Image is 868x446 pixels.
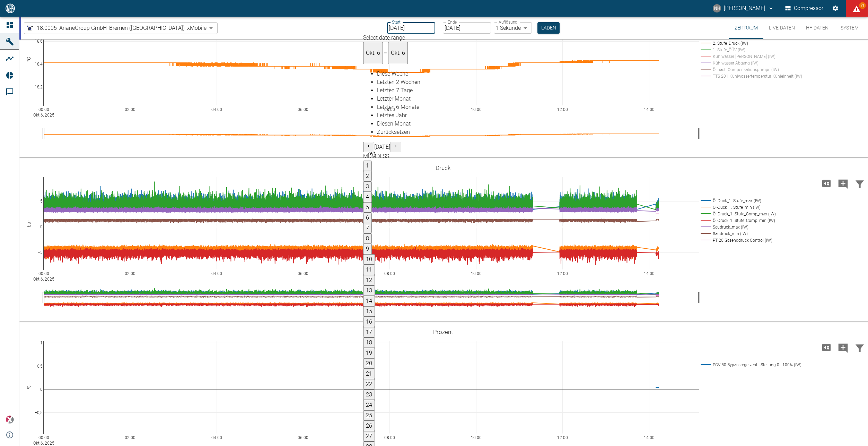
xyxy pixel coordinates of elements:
button: Zeitraum [729,17,763,39]
span: Montag [363,153,368,160]
span: 71 [859,2,866,9]
button: 8 [363,233,372,244]
button: 15 [363,306,375,317]
button: 24 [363,400,375,410]
button: Compressor [784,2,825,15]
span: 18.0005_ArianeGroup GmbH_Bremen ([GEOGRAPHIC_DATA])_xMobile [37,24,207,32]
span: Select date range [363,34,405,41]
div: Letzter Monat [377,95,420,103]
div: Letztes Jahr [377,111,420,120]
button: 19 [363,348,375,358]
div: Diesen Monat [377,120,420,128]
button: 13 [363,285,375,296]
button: Okt. 6 [388,42,408,64]
div: Diese Woche [377,70,420,78]
label: Start [392,19,401,25]
button: 21 [363,369,375,379]
button: 3 [363,181,372,192]
span: Hohe Auflösung [818,344,835,350]
button: Live-Daten [763,17,800,39]
button: 5 [363,202,372,213]
span: [DATE] [374,144,390,150]
button: 11 [363,265,375,275]
span: Letzter Monat [377,95,411,102]
span: Letzten 6 Monate [377,104,419,110]
div: Letzten 2 Wochen [377,78,420,86]
div: NH [713,4,721,12]
img: logo [5,3,16,13]
div: Zurücksetzen [377,128,420,136]
p: – [437,24,441,32]
button: Next month [390,142,401,152]
button: nils.hallbauer@neuman-esser.com [712,2,775,15]
span: Dienstag [368,153,371,160]
span: Hohe Auflösung [818,180,835,186]
button: Laden [537,22,560,34]
button: Previous month [363,142,374,152]
span: Diese Woche [377,70,408,77]
div: Letzten 6 Monate [377,103,420,111]
button: System [834,17,865,39]
button: 12 [363,275,375,285]
input: DD.MM.YYYY [443,22,491,34]
button: Kommentar hinzufügen [835,174,851,192]
input: DD.MM.YYYY [387,22,435,34]
button: 7 [363,223,372,233]
div: 1 Sekunde [494,22,532,34]
button: 9 [363,244,372,254]
button: Daten filtern [851,338,868,357]
button: Kommentar hinzufügen [835,338,851,357]
span: Letztes Jahr [377,112,407,119]
div: Letzten 7 Tage [377,86,420,95]
button: 1 [363,161,372,171]
button: HF-Daten [800,17,834,39]
span: Letzten 7 Tage [377,87,413,94]
button: 20 [363,358,375,369]
button: 6 [363,213,372,223]
button: 16 [363,317,375,327]
button: Daten filtern [851,174,868,192]
span: Diesen Monat [377,120,411,127]
label: Ende [448,19,457,25]
button: 25 [363,410,375,421]
span: Samstag [383,153,386,160]
button: Einstellungen [829,2,842,15]
button: 27 [363,431,375,441]
span: Letzten 2 Wochen [377,79,420,85]
button: 23 [363,389,375,400]
button: 10 [363,254,375,265]
span: Sonntag [386,153,389,160]
button: Okt. 6 [363,42,383,64]
span: Freitag [380,153,383,160]
span: Mittwoch [371,153,376,160]
a: 18.0005_ArianeGroup GmbH_Bremen ([GEOGRAPHIC_DATA])_xMobile [26,24,207,32]
button: 17 [363,327,375,337]
button: 2 [363,171,372,181]
button: 26 [363,421,375,431]
span: Zurücksetzen [377,129,410,135]
button: 4 [363,192,372,202]
h5: – [383,50,388,57]
img: Xplore Logo [6,415,14,424]
label: Auflösung [499,19,517,25]
span: Okt. 6 [366,50,380,56]
span: Donnerstag [376,153,380,160]
button: 18 [363,337,375,348]
button: 14 [363,296,375,306]
button: 22 [363,379,375,389]
span: Okt. 6 [391,50,405,56]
